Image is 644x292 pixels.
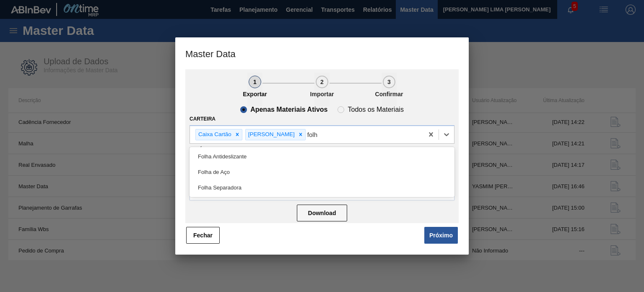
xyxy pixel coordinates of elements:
button: 1Exportar [247,73,262,106]
div: Folha de Aço [190,164,454,180]
div: 3 [383,76,395,88]
p: Importar [301,91,343,97]
label: Carteira [190,116,216,122]
button: Download [297,205,347,221]
div: Folha Antideslizante [190,149,454,164]
button: Próximo [424,227,458,244]
button: Fechar [186,227,220,244]
div: [PERSON_NAME] [246,129,296,140]
div: Caixa Cartão [196,129,233,140]
label: Família Rotulada [190,147,239,153]
div: 2 [316,76,328,88]
div: Folha Separadora [190,180,454,195]
p: Confirmar [368,91,410,97]
h3: Master Data [175,37,469,69]
clb-radio-button: Apenas Materiais Ativos [240,106,327,113]
button: 2Importar [314,73,330,106]
div: 1 [249,76,261,88]
button: 3Confirmar [382,73,397,106]
p: Exportar [234,91,276,97]
clb-radio-button: Todos os Materiais [338,106,403,113]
